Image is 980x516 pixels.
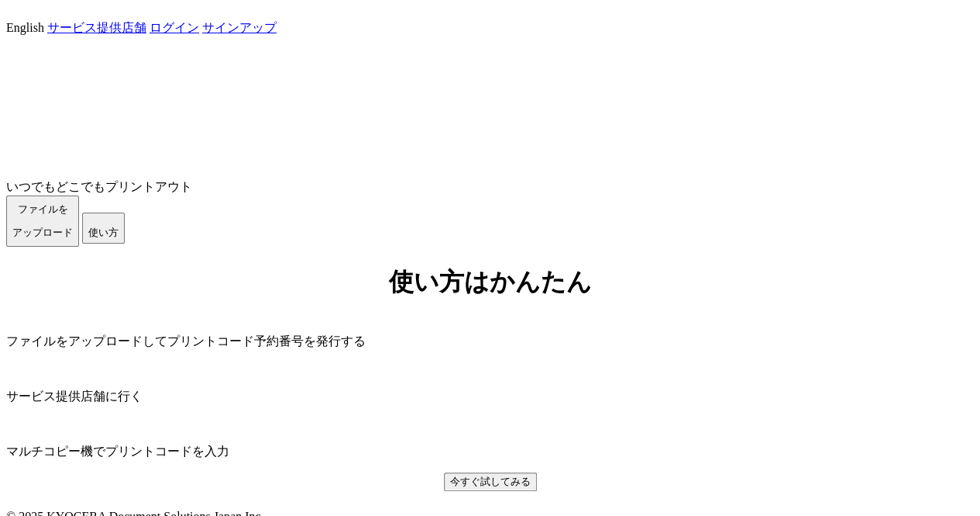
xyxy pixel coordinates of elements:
a: ログイン [150,21,199,34]
a: いつでもどこでもプリントアウト [6,180,192,193]
span: ファイルを ​​アップロード [12,203,73,238]
button: 今すぐ試してみる [444,473,537,491]
h1: 使い方はかんたん [6,265,974,300]
a: サービス提供店舗 [47,21,146,34]
p: ファイルをアップロードしてプリントコード予約番号を発行する [6,334,974,350]
button: ファイルを​​アップロード [6,196,79,247]
a: サインアップ [202,21,277,34]
a: English [6,21,44,34]
p: マルチコピー機でプリントコードを入力 [6,444,974,460]
button: 使い方 [82,213,125,244]
p: サービス提供店舗に行く [6,389,974,405]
